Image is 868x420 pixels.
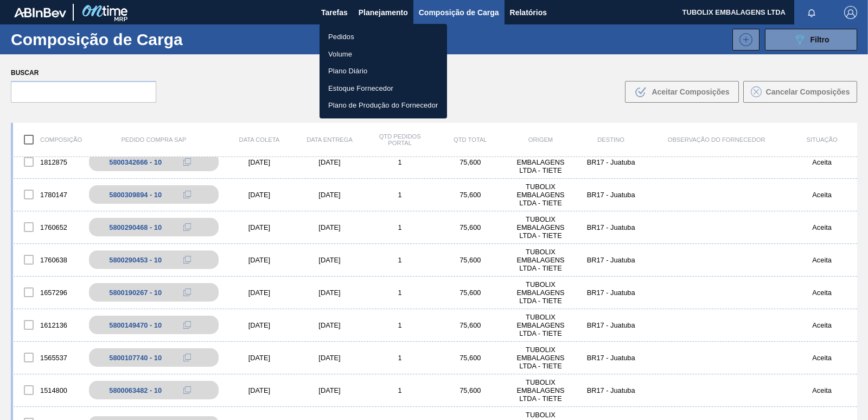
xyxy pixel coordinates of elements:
[320,46,447,63] a: Volume
[320,62,447,80] a: Plano Diário
[320,97,447,114] a: Plano de Produção do Fornecedor
[320,28,447,46] a: Pedidos
[320,80,447,97] a: Estoque Fornecedor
